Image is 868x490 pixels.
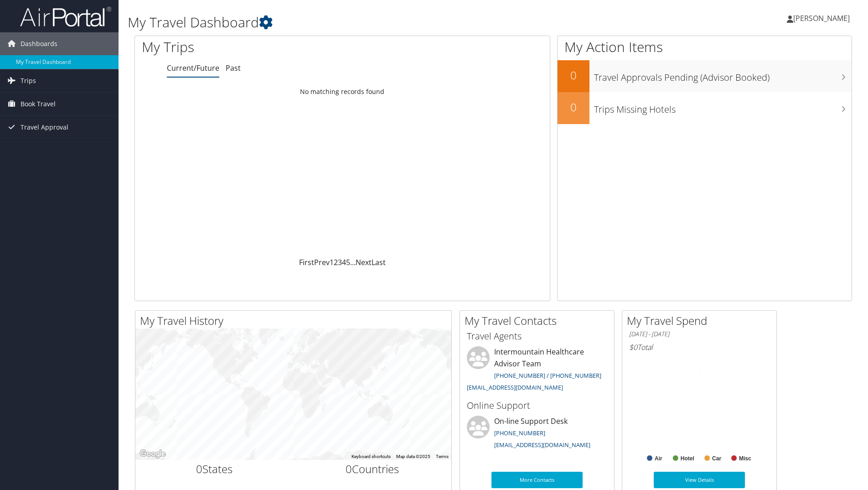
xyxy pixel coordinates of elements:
li: Intermountain Healthcare Advisor Team [462,346,612,395]
h2: Countries [300,461,445,477]
a: [EMAIL_ADDRESS][DOMAIN_NAME] [467,383,563,391]
span: Dashboards [21,32,57,55]
h1: My Trips [142,37,370,57]
a: Past [226,63,241,73]
span: Trips [21,69,36,92]
span: 0 [346,461,352,476]
span: 0 [196,461,202,476]
text: Hotel [681,455,694,462]
h6: [DATE] - [DATE] [629,330,770,339]
h6: Total [629,342,770,352]
h3: Travel Agents [467,330,607,343]
h2: My Travel Spend [627,313,776,328]
text: Car [712,455,721,462]
a: Terms [436,454,449,459]
span: … [350,257,356,267]
a: View Details [654,472,745,488]
a: 4 [342,257,346,267]
img: airportal-logo.png [20,6,111,27]
h2: My Travel History [140,313,451,328]
td: No matching records found [135,83,550,100]
a: 1 [330,257,334,267]
h1: My Travel Dashboard [128,13,615,32]
h2: States [142,461,287,477]
button: Keyboard shortcuts [351,454,391,460]
a: 0Trips Missing Hotels [558,92,852,124]
img: Google [138,448,168,460]
h2: 0 [558,68,589,83]
a: Last [372,257,386,267]
a: 3 [338,257,342,267]
a: Next [356,257,372,267]
h2: My Travel Contacts [465,313,614,328]
a: 2 [334,257,338,267]
a: Open this area in Google Maps (opens a new window) [138,448,168,460]
a: More Contacts [491,472,583,488]
span: Book Travel [21,93,56,115]
h3: Travel Approvals Pending (Advisor Booked) [594,67,852,84]
h3: Online Support [467,399,607,412]
a: Current/Future [167,63,219,73]
span: $0 [629,342,637,352]
a: 0Travel Approvals Pending (Advisor Booked) [558,60,852,92]
h1: My Action Items [558,37,852,57]
a: Prev [314,257,330,267]
a: First [299,257,314,267]
a: [PERSON_NAME] [787,5,859,32]
text: Misc [739,455,751,462]
a: 5 [346,257,350,267]
h3: Trips Missing Hotels [594,99,852,116]
li: On-line Support Desk [462,416,612,453]
a: [EMAIL_ADDRESS][DOMAIN_NAME] [494,441,590,449]
span: Map data ©2025 [396,454,430,459]
h2: 0 [558,99,589,115]
span: [PERSON_NAME] [793,13,850,23]
a: [PHONE_NUMBER] / [PHONE_NUMBER] [494,371,601,380]
text: Air [655,455,662,462]
span: Travel Approval [21,116,68,139]
a: [PHONE_NUMBER] [494,429,545,437]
